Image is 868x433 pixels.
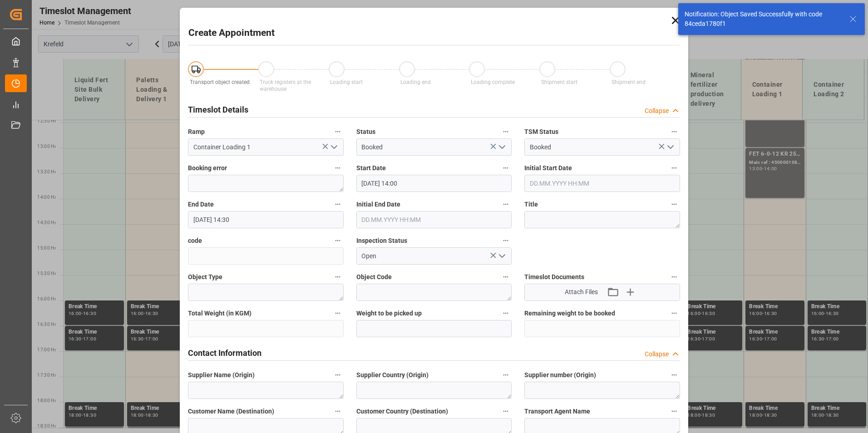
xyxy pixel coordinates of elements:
button: Object Code [500,271,512,283]
button: Inspection Status [500,235,512,246]
span: Object Type [188,272,222,282]
button: Transport Agent Name [668,405,680,417]
span: Shipment start [541,79,577,85]
span: Loading complete [471,79,515,85]
span: Total Weight (in KGM) [188,309,252,318]
span: Ramp [188,127,205,137]
button: Object Type [332,271,344,283]
button: Remaining weight to be booked [668,307,680,319]
button: Status [500,126,512,138]
button: code [332,235,344,246]
span: Transport object created [190,79,250,85]
span: Attach Files [565,287,598,297]
h2: Create Appointment [188,26,275,40]
span: End Date [188,200,214,209]
input: Type to search/select [356,138,512,156]
div: Collapse [645,106,669,116]
button: open menu [663,140,676,154]
button: Supplier number (Origin) [668,369,680,381]
span: Title [524,200,538,209]
span: Weight to be picked up [356,309,422,318]
span: Shipment end [612,79,646,85]
button: Customer Name (Destination) [332,405,344,417]
button: Total Weight (in KGM) [332,307,344,319]
button: End Date [332,198,344,210]
span: Loading start [330,79,363,85]
span: Booking error [188,163,227,173]
input: Type to search/select [188,138,344,156]
button: Supplier Country (Origin) [500,369,512,381]
div: Notification: Object Saved Successfully with code 84ceda1780f1 [685,10,841,29]
span: Status [356,127,375,137]
button: Initial Start Date [668,162,680,174]
span: code [188,236,202,246]
button: open menu [495,140,508,154]
button: Initial End Date [500,198,512,210]
input: DD.MM.YYYY HH:MM [188,211,344,228]
span: Truck registers at the warehouse [260,79,311,92]
span: Loading end [400,79,431,85]
button: TSM Status [668,126,680,138]
input: DD.MM.YYYY HH:MM [524,175,680,192]
span: Start Date [356,163,386,173]
button: Customer Country (Destination) [500,405,512,417]
input: DD.MM.YYYY HH:MM [356,211,512,228]
button: Title [668,198,680,210]
input: DD.MM.YYYY HH:MM [356,175,512,192]
button: Supplier Name (Origin) [332,369,344,381]
span: TSM Status [524,127,558,137]
span: Initial Start Date [524,163,572,173]
span: Inspection Status [356,236,407,246]
span: Transport Agent Name [524,407,590,416]
span: Supplier Country (Origin) [356,370,429,380]
span: Remaining weight to be booked [524,309,615,318]
h2: Timeslot Details [188,103,248,116]
button: Ramp [332,126,344,138]
span: Object Code [356,272,392,282]
span: Customer Name (Destination) [188,407,274,416]
h2: Contact Information [188,347,261,359]
span: Supplier Name (Origin) [188,370,255,380]
span: Initial End Date [356,200,400,209]
button: open menu [326,140,340,154]
span: Timeslot Documents [524,272,584,282]
button: Timeslot Documents [668,271,680,283]
button: Booking error [332,162,344,174]
div: Collapse [645,349,669,359]
button: open menu [495,249,508,263]
span: Supplier number (Origin) [524,370,596,380]
button: Weight to be picked up [500,307,512,319]
span: Customer Country (Destination) [356,407,448,416]
button: Start Date [500,162,512,174]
